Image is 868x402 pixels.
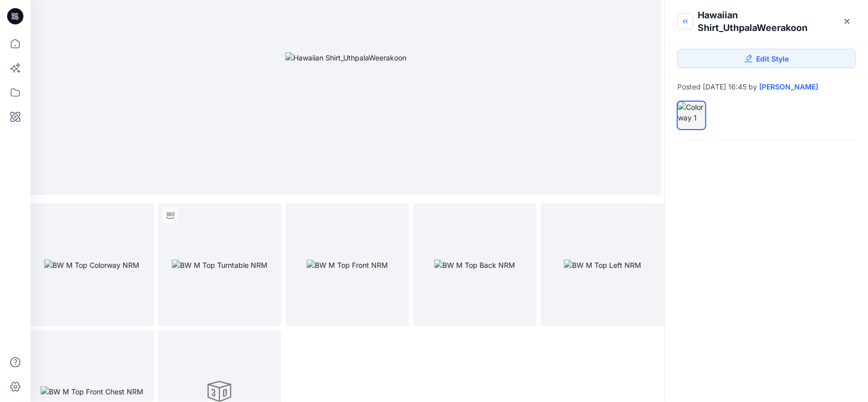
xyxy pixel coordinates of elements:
[757,53,789,64] span: Edit Style
[698,9,837,34] div: Hawaiian Shirt_UthpalaWeerakoon
[759,83,818,91] a: [PERSON_NAME]
[677,49,856,68] a: Edit Style
[564,260,641,270] img: BW M Top Left NRM
[677,83,856,91] div: Posted [DATE] 16:45 by
[172,260,267,270] img: BW M Top Turntable NRM
[41,386,143,397] img: BW M Top Front Chest NRM
[677,101,706,130] div: Colorway 1
[44,260,139,270] img: BW M Top Colorway NRM
[307,260,388,270] img: BW M Top Front NRM
[677,13,694,29] button: Minimize
[839,13,855,29] a: Close Style Presentation
[285,52,406,63] img: Hawaiian Shirt_UthpalaWeerakoon
[434,260,515,270] img: BW M Top Back NRM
